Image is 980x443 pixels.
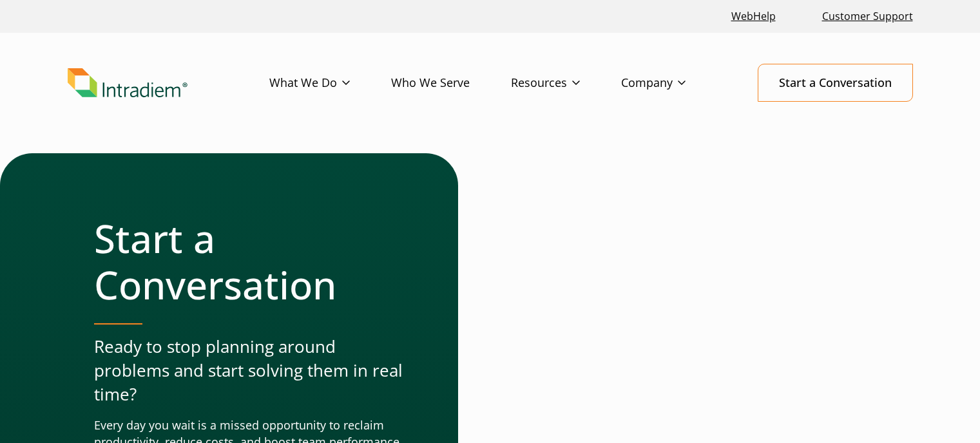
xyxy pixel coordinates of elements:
[94,335,407,407] p: Ready to stop planning around problems and start solving them in real time?
[269,64,391,102] a: What We Do
[758,64,913,102] a: Start a Conversation
[511,64,621,102] a: Resources
[68,68,187,98] img: Intradiem
[621,64,727,102] a: Company
[817,3,918,30] a: Customer Support
[726,3,781,30] a: Link opens in a new window
[94,215,407,308] h1: Start a Conversation
[68,68,269,98] a: Link to homepage of Intradiem
[391,64,511,102] a: Who We Serve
